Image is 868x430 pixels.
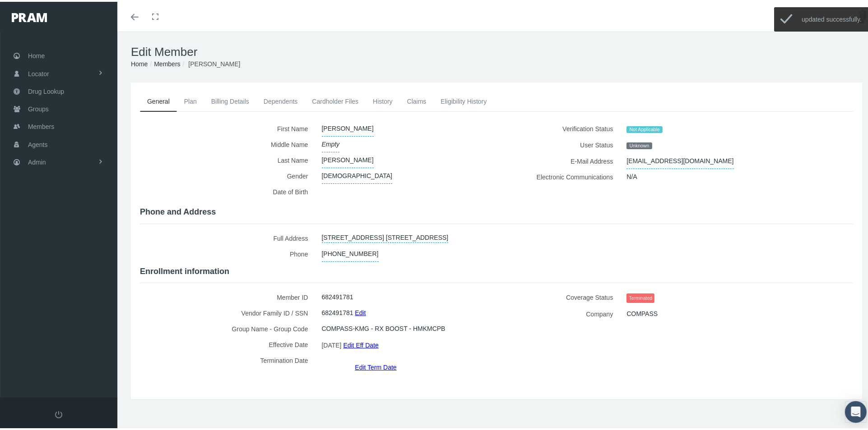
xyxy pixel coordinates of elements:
span: Home [28,46,45,63]
a: Cardholder Files [305,90,366,110]
a: Members [154,59,180,66]
span: N/A [627,167,637,183]
label: Verification Status [503,119,620,135]
h4: Enrollment information [140,265,853,275]
span: 682491781 [322,288,353,303]
a: Eligibility History [433,90,494,110]
span: Members [28,116,54,133]
label: E-Mail Address [503,151,620,167]
label: Phone [140,244,315,260]
a: Edit Term Date [355,359,396,372]
span: [DEMOGRAPHIC_DATA] [322,166,393,182]
label: Coverage Status [503,288,620,304]
label: First Name [140,119,315,135]
img: PRAM_20_x_78.png [12,11,47,20]
label: Last Name [140,151,315,166]
span: COMPASS [627,304,658,320]
a: General [140,90,177,110]
span: Terminated [627,292,654,301]
a: History [366,90,400,110]
span: [DATE] [322,337,342,350]
a: [STREET_ADDRESS] [STREET_ADDRESS] [322,229,449,241]
span: 682491781 [322,303,353,319]
label: Member ID [140,288,315,303]
label: Company [503,304,620,320]
span: [PHONE_NUMBER] [322,244,379,260]
label: Effective Date [140,335,315,351]
span: Unknown [627,141,652,148]
span: Empty [322,135,340,151]
label: Full Address [140,229,315,244]
label: Vendor Family ID / SSN [140,303,315,319]
span: COMPASS-KMG - RX BOOST - HMKMCPB [322,319,446,334]
label: Middle Name [140,135,315,151]
label: User Status [503,135,620,151]
a: Claims [400,90,434,110]
a: Edit Eff Date [343,337,378,350]
a: Plan [177,90,204,110]
label: Electronic Communications [503,167,620,183]
span: Drug Lookup [28,81,64,98]
a: Dependents [256,90,305,110]
span: Not Applicable [627,124,663,132]
a: Billing Details [204,90,256,110]
span: [EMAIL_ADDRESS][DOMAIN_NAME] [627,151,733,167]
span: [PERSON_NAME] [322,151,374,166]
span: [PERSON_NAME] [188,59,240,66]
span: Groups [28,99,49,116]
a: Home [131,59,148,66]
label: Date of Birth [140,182,315,201]
h4: Phone and Address [140,206,853,215]
span: Admin [28,152,46,169]
span: Locator [28,64,49,81]
label: Termination Date [140,351,315,371]
a: Edit [355,304,366,317]
span: Agents [28,134,48,151]
h1: Edit Member [131,43,862,57]
label: Gender [140,166,315,182]
span: [PERSON_NAME] [322,119,374,135]
div: Open Intercom Messenger [845,399,867,421]
label: Group Name - Group Code [140,319,315,335]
